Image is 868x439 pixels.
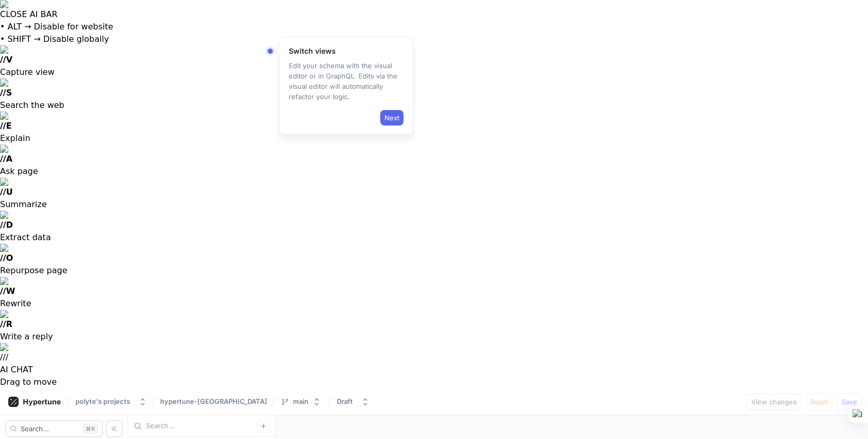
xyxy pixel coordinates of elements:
[747,394,801,410] button: View changes
[837,394,862,410] button: Save
[333,393,374,410] button: Draft
[293,397,308,406] div: main
[160,398,267,405] span: hypertune-[GEOGRAPHIC_DATA]
[805,394,833,410] button: Reset
[842,399,857,405] span: Save
[146,421,257,431] input: Search...
[5,420,103,437] button: Search...K
[82,424,98,434] div: K
[751,399,797,405] span: View changes
[71,393,151,410] button: polyte's projects
[21,426,49,432] span: Search...
[337,397,353,406] div: Draft
[276,393,325,410] button: main
[810,399,828,405] span: Reset
[75,397,130,406] div: polyte's projects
